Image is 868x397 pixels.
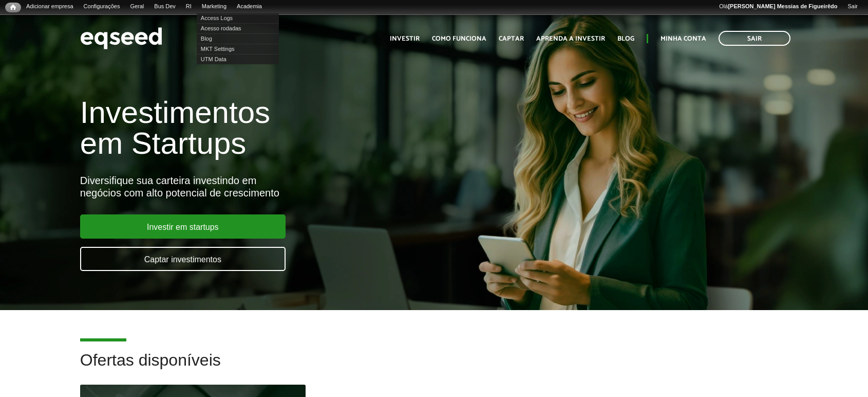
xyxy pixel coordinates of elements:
[149,3,181,11] a: Bus Dev
[80,351,788,385] h2: Ofertas disponíveis
[617,35,634,42] a: Blog
[125,3,149,11] a: Geral
[432,35,486,42] a: Como funciona
[181,3,197,11] a: RI
[80,174,499,199] div: Diversifique sua carteira investindo em negócios com alto potencial de crescimento
[80,97,499,159] h1: Investimentos em Startups
[21,3,79,11] a: Adicionar empresa
[390,35,420,42] a: Investir
[197,13,279,23] a: Access Logs
[719,31,790,46] a: Sair
[5,3,21,12] a: Início
[197,3,232,11] a: Marketing
[10,4,16,11] span: Início
[536,35,605,42] a: Aprenda a investir
[80,214,286,239] a: Investir em startups
[842,3,863,11] a: Sair
[499,35,524,42] a: Captar
[79,3,125,11] a: Configurações
[232,3,267,11] a: Academia
[661,35,706,42] a: Minha conta
[714,3,842,11] a: Olá[PERSON_NAME] Messias de Figueirêdo
[80,25,162,52] img: EqSeed
[80,247,286,271] a: Captar investimentos
[728,3,837,9] strong: [PERSON_NAME] Messias de Figueirêdo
